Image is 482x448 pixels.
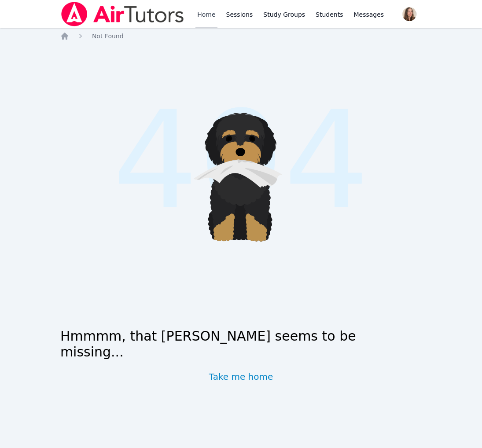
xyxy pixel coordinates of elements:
[92,33,124,40] span: Not Found
[209,371,273,383] a: Take me home
[354,10,384,19] span: Messages
[60,2,185,26] img: Air Tutors
[113,60,369,261] span: 404
[92,32,124,40] a: Not Found
[60,328,422,360] h1: Hmmmm, that [PERSON_NAME] seems to be missing...
[60,32,422,40] nav: Breadcrumb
